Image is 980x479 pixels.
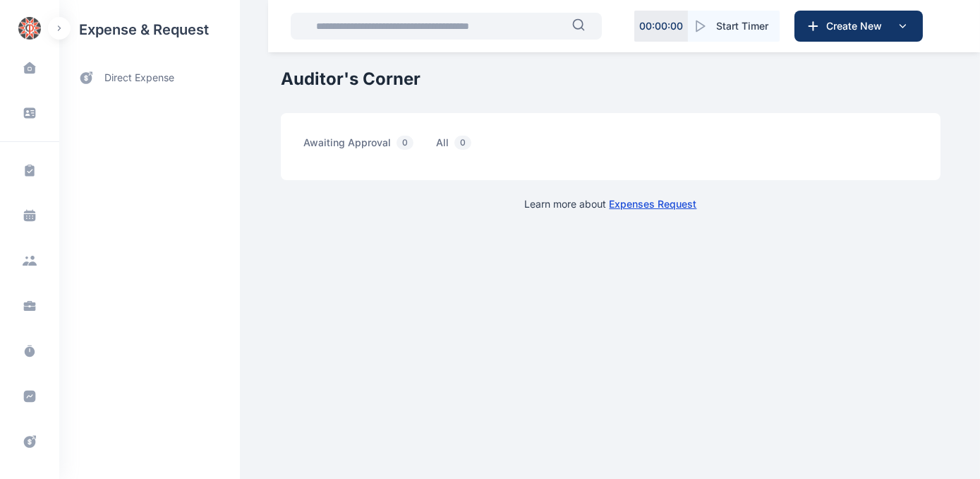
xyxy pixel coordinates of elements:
h1: Auditor's Corner [281,68,940,90]
span: 0 [454,136,471,150]
a: direct expense [59,59,240,97]
p: Learn more about [525,197,697,211]
a: all0 [436,136,494,158]
span: 0 [397,136,413,150]
a: awaiting approval0 [303,136,436,158]
span: Start Timer [716,19,768,33]
p: 00 : 00 : 00 [639,19,683,33]
span: Create New [821,19,894,33]
button: Create New [794,11,923,42]
a: Expenses Request [610,198,697,210]
span: direct expense [104,71,174,85]
button: Start Timer [688,11,780,42]
span: all [436,136,477,158]
span: awaiting approval [303,136,419,158]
